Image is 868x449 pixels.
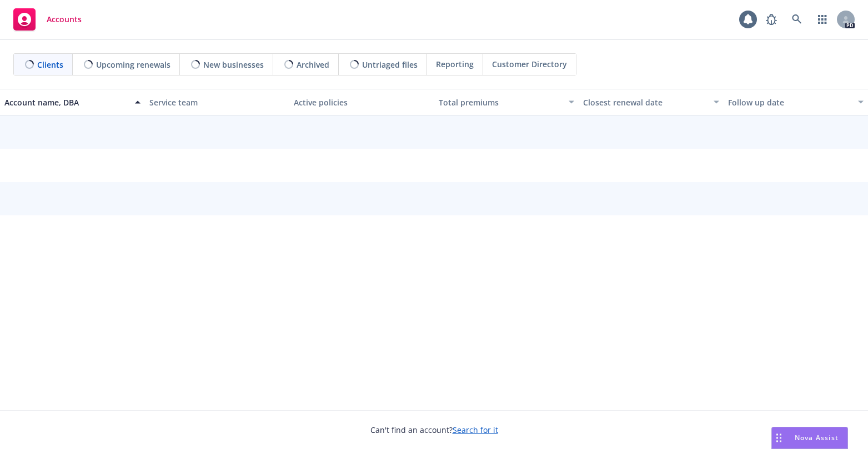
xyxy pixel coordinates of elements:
[96,59,170,70] span: Upcoming renewals
[786,8,808,31] a: Search
[811,8,834,31] a: Switch app
[297,59,329,70] span: Archived
[203,59,264,70] span: New businesses
[583,97,707,108] div: Closest renewal date
[492,58,567,70] span: Customer Directory
[294,97,430,108] div: Active policies
[760,8,782,31] a: Report a Bug
[370,424,498,436] span: Can't find an account?
[771,427,848,449] button: Nova Assist
[4,97,128,108] div: Account name, DBA
[289,89,434,115] button: Active policies
[9,4,86,35] a: Accounts
[728,97,852,108] div: Follow up date
[436,58,474,70] span: Reporting
[145,89,290,115] button: Service team
[149,97,285,108] div: Service team
[434,89,579,115] button: Total premiums
[579,89,724,115] button: Closest renewal date
[453,425,498,435] a: Search for it
[47,15,82,24] span: Accounts
[439,97,563,108] div: Total premiums
[37,59,63,70] span: Clients
[772,427,786,448] div: Drag to move
[795,433,839,442] span: Nova Assist
[362,59,418,70] span: Untriaged files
